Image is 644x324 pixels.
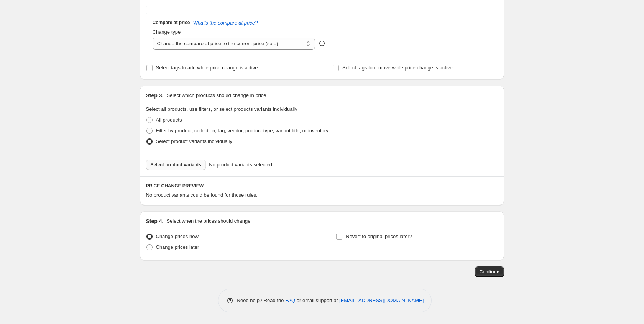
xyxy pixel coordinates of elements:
p: Select when the prices should change [166,217,250,225]
span: Select tags to remove while price change is active [342,65,453,71]
span: Select product variants individually [156,138,232,144]
button: What's the compare at price? [193,20,258,26]
div: help [318,39,326,47]
h2: Step 3. [146,92,164,99]
span: Change prices now [156,234,199,239]
span: Select product variants [151,162,202,168]
span: All products [156,117,182,123]
button: Select product variants [146,160,206,170]
span: Need help? Read the [237,298,286,303]
span: or email support at [295,298,339,303]
h3: Compare at price [153,20,190,26]
span: Select all products, use filters, or select products variants individually [146,106,297,112]
h6: PRICE CHANGE PREVIEW [146,183,498,189]
span: Change prices later [156,244,199,250]
span: No product variants could be found for those rules. [146,192,258,198]
span: No product variants selected [209,161,272,169]
span: Filter by product, collection, tag, vendor, product type, variant title, or inventory [156,128,329,133]
span: Change type [153,29,181,35]
a: [EMAIL_ADDRESS][DOMAIN_NAME] [339,298,424,303]
span: Revert to original prices later? [346,234,412,239]
a: FAQ [285,298,295,303]
span: Select tags to add while price change is active [156,65,258,71]
span: Continue [480,269,499,275]
button: Continue [475,266,504,277]
p: Select which products should change in price [166,92,266,99]
h2: Step 4. [146,217,164,225]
